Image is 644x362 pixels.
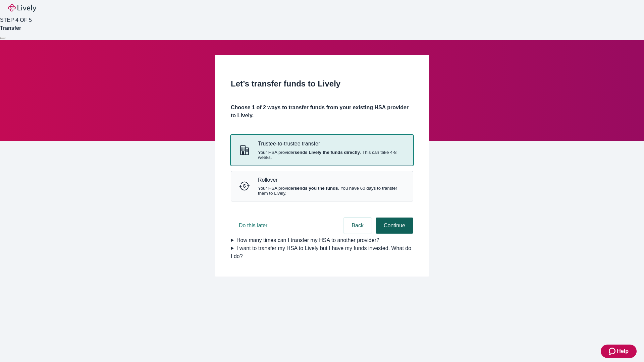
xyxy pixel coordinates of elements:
strong: sends Lively the funds directly [294,150,360,155]
button: Trustee-to-trusteeTrustee-to-trustee transferYour HSA providersends Lively the funds directly. Th... [231,135,413,165]
summary: I want to transfer my HSA to Lively but I have my funds invested. What do I do? [231,244,413,260]
p: Rollover [258,177,405,183]
strong: sends you the funds [294,186,338,191]
span: Your HSA provider . You have 60 days to transfer them to Lively. [258,186,405,196]
span: Your HSA provider . This can take 4-8 weeks. [258,150,405,160]
h4: Choose 1 of 2 ways to transfer funds from your existing HSA provider to Lively. [231,104,413,120]
svg: Trustee-to-trustee [239,145,250,156]
svg: Rollover [239,181,250,191]
button: Zendesk support iconHelp [601,345,637,358]
button: Do this later [231,218,275,234]
svg: Zendesk support icon [609,347,617,355]
summary: How many times can I transfer my HSA to another provider? [231,236,413,244]
span: Help [617,347,629,355]
img: Lively [8,4,36,12]
button: Back [343,218,372,234]
button: Continue [376,218,413,234]
p: Trustee-to-trustee transfer [258,140,405,147]
h2: Let’s transfer funds to Lively [231,78,413,90]
button: RolloverRolloverYour HSA providersends you the funds. You have 60 days to transfer them to Lively. [231,171,413,201]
